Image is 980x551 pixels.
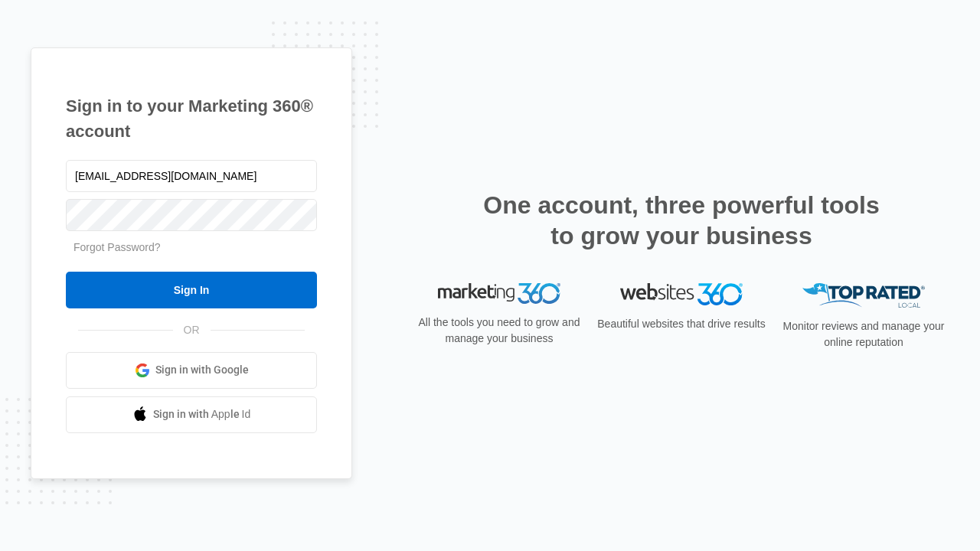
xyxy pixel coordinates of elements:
[66,352,317,389] a: Sign in with Google
[155,362,249,378] span: Sign in with Google
[153,406,251,422] span: Sign in with Apple Id
[413,315,585,347] p: All the tools you need to grow and manage your business
[802,283,925,308] img: Top Rated Local
[173,322,211,338] span: OR
[438,283,560,305] img: Marketing 360
[778,318,949,350] p: Monitor reviews and manage your online reputation
[596,316,767,332] p: Beautiful websites that drive results
[66,272,317,308] input: Sign In
[66,93,317,144] h1: Sign in to your Marketing 360® account
[620,283,743,305] img: Websites 360
[66,160,317,192] input: Email
[73,241,161,253] a: Forgot Password?
[479,190,884,251] h2: One account, three powerful tools to grow your business
[66,396,317,433] a: Sign in with Apple Id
